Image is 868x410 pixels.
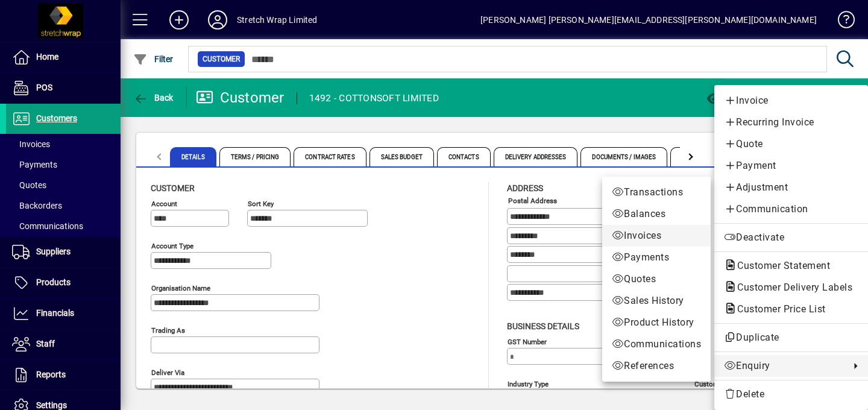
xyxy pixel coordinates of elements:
[714,227,868,248] button: Deactivate customer
[724,230,858,245] span: Deactivate
[612,207,701,221] span: Balances
[724,115,858,130] span: Recurring Invoice
[724,202,858,216] span: Communication
[612,359,701,373] span: References
[612,250,701,265] span: Payments
[724,93,858,108] span: Invoice
[724,159,858,173] span: Payment
[612,294,701,308] span: Sales History
[612,272,701,286] span: Quotes
[612,337,701,352] span: Communications
[724,330,858,345] span: Duplicate
[724,303,832,315] span: Customer Price List
[612,315,701,330] span: Product History
[724,387,858,402] span: Delete
[724,137,858,151] span: Quote
[724,180,858,195] span: Adjustment
[612,229,701,243] span: Invoices
[724,359,844,373] span: Enquiry
[724,260,836,271] span: Customer Statement
[612,185,701,200] span: Transactions
[724,282,858,293] span: Customer Delivery Labels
